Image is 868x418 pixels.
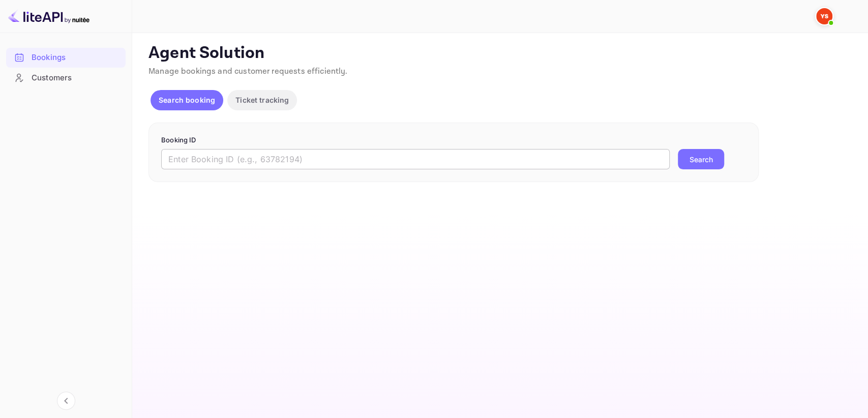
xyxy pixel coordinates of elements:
[6,68,126,88] div: Customers
[6,68,126,87] a: Customers
[678,149,724,169] button: Search
[161,135,746,145] p: Booking ID
[6,48,126,67] a: Bookings
[148,43,850,64] p: Agent Solution
[6,48,126,68] div: Bookings
[57,392,75,410] button: Collapse navigation
[8,8,89,24] img: LiteAPI logo
[148,66,348,77] span: Manage bookings and customer requests efficiently.
[32,72,121,84] div: Customers
[161,149,670,169] input: Enter Booking ID (e.g., 63782194)
[816,8,832,24] img: Yandex Support
[159,95,215,105] p: Search booking
[235,95,289,105] p: Ticket tracking
[32,52,121,64] div: Bookings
